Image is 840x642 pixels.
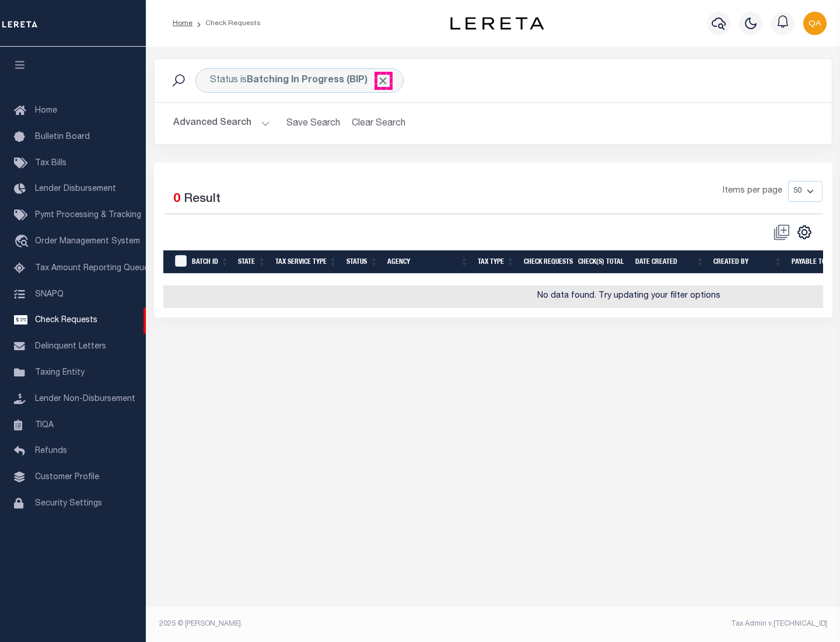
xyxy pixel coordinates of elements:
[35,395,135,403] span: Lender Non-Disbursement
[187,250,233,274] th: Batch Id: activate to sort column ascending
[173,193,180,205] span: 0
[35,238,140,246] span: Order Management System
[35,473,99,481] span: Customer Profile
[35,421,54,429] span: TIQA
[247,76,389,85] b: Batching In Progress (BIP)
[14,235,33,250] i: travel_explore
[342,250,383,274] th: Status: activate to sort column ascending
[150,619,494,629] div: 2025 © [PERSON_NAME].
[35,343,106,351] span: Delinquent Letters
[519,250,573,274] th: Check Requests
[383,250,473,274] th: Agency: activate to sort column ascending
[35,316,97,325] span: Check Requests
[347,112,411,135] button: Clear Search
[35,133,90,141] span: Bulletin Board
[35,211,141,219] span: Pymt Processing & Tracking
[709,250,787,274] th: Created By: activate to sort column ascending
[173,112,270,135] button: Advanced Search
[502,619,827,629] div: Tax Admin v.[TECHNICAL_ID]
[723,185,782,198] span: Items per page
[573,250,631,274] th: Check(s) Total
[631,250,709,274] th: Date Created: activate to sort column ascending
[233,250,271,274] th: State: activate to sort column ascending
[195,68,404,93] div: Status is
[192,18,261,29] li: Check Requests
[450,17,544,30] img: logo-dark.svg
[184,190,220,209] label: Result
[35,107,57,115] span: Home
[35,369,85,377] span: Taxing Entity
[35,447,67,455] span: Refunds
[35,159,66,168] span: Tax Bills
[35,500,102,508] span: Security Settings
[35,264,149,273] span: Tax Amount Reporting Queue
[473,250,519,274] th: Tax Type: activate to sort column ascending
[35,185,116,193] span: Lender Disbursement
[271,250,342,274] th: Tax Service Type: activate to sort column ascending
[803,12,827,35] img: svg+xml;base64,PHN2ZyB4bWxucz0iaHR0cDovL3d3dy53My5vcmcvMjAwMC9zdmciIHBvaW50ZXItZXZlbnRzPSJub25lIi...
[377,75,389,87] span: Click to Remove
[35,290,64,298] span: SNAPQ
[173,20,192,27] a: Home
[279,112,347,135] button: Save Search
